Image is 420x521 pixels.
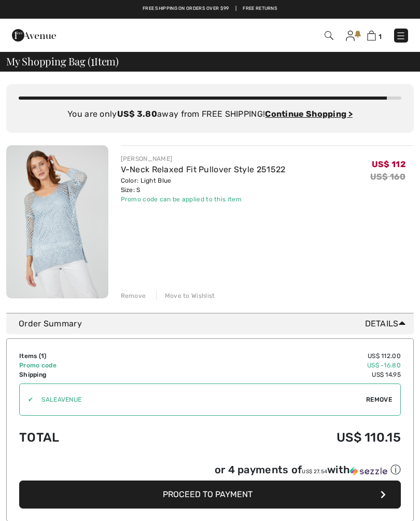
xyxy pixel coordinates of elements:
[370,172,405,182] s: US$ 160
[265,109,353,119] a: Continue Shopping >
[302,469,327,475] span: US$ 27.54
[366,395,392,404] span: Remove
[163,489,253,499] span: Proceed to Payment
[19,318,410,330] div: Order Summary
[156,291,215,300] div: Move to Wishlist
[121,164,286,174] a: V-Neck Relaxed Fit Pullover Style 251522
[117,109,157,119] strong: US$ 3.80
[367,29,382,42] a: 1
[166,361,401,370] td: US$ -16.80
[396,31,406,41] img: Menu
[19,361,166,370] td: Promo code
[6,145,108,298] img: V-Neck Relaxed Fit Pullover Style 251522
[143,5,229,12] a: Free shipping on orders over $99
[367,31,376,40] img: Shopping Bag
[19,481,401,509] button: Proceed to Payment
[379,33,382,40] span: 1
[243,5,277,12] a: Free Returns
[372,159,405,169] span: US$ 112
[19,108,401,120] div: You are only away from FREE SHIPPING!
[121,176,286,195] div: Color: Light Blue Size: S
[41,352,44,360] span: 1
[350,467,387,476] img: Sezzle
[20,395,33,404] div: ✔
[19,370,166,379] td: Shipping
[365,318,410,330] span: Details
[325,31,333,40] img: Search
[19,420,166,455] td: Total
[12,25,56,46] img: 1ère Avenue
[121,154,286,163] div: [PERSON_NAME]
[6,56,119,66] span: My Shopping Bag ( Item)
[91,53,94,67] span: 1
[346,31,355,41] img: My Info
[33,384,366,415] input: Promo code
[235,5,236,12] span: |
[19,463,401,481] div: or 4 payments ofUS$ 27.54withSezzle Click to learn more about Sezzle
[166,420,401,455] td: US$ 110.15
[121,291,146,300] div: Remove
[166,370,401,379] td: US$ 14.95
[19,351,166,361] td: Items ( )
[215,463,401,477] div: or 4 payments of with
[121,195,286,204] div: Promo code can be applied to this item
[12,30,56,39] a: 1ère Avenue
[166,351,401,361] td: US$ 112.00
